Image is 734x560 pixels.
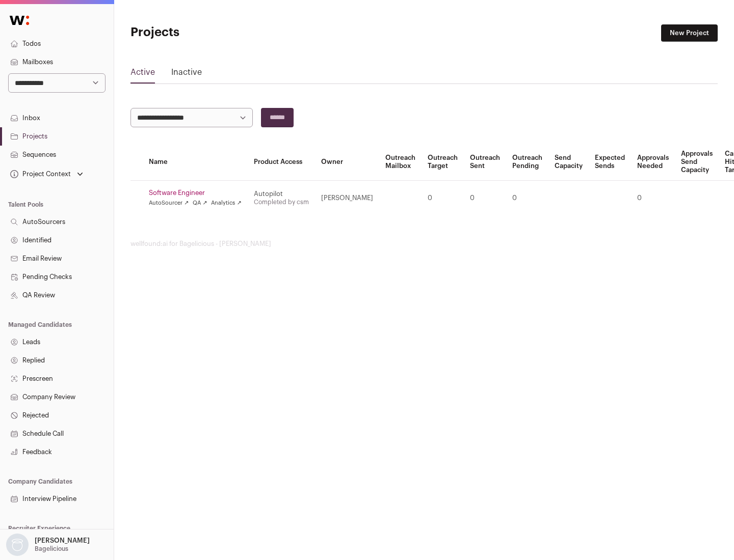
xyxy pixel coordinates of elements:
[315,181,379,216] td: [PERSON_NAME]
[422,144,464,181] th: Outreach Target
[130,24,326,41] h1: Projects
[506,144,548,181] th: Outreach Pending
[8,167,85,181] button: Open dropdown
[149,189,242,197] a: Software Engineer
[35,545,68,553] p: Bagelicious
[464,181,506,216] td: 0
[143,144,248,181] th: Name
[254,190,309,198] div: Autopilot
[248,144,315,181] th: Product Access
[211,199,241,207] a: Analytics ↗
[675,144,719,181] th: Approvals Send Capacity
[8,170,71,178] div: Project Context
[254,199,309,205] a: Completed by csm
[631,144,675,181] th: Approvals Needed
[149,199,189,207] a: AutoSourcer ↗
[548,144,589,181] th: Send Capacity
[661,24,718,42] a: New Project
[4,534,92,556] button: Open dropdown
[422,181,464,216] td: 0
[4,10,35,31] img: Wellfound
[35,537,90,545] p: [PERSON_NAME]
[315,144,379,181] th: Owner
[379,144,422,181] th: Outreach Mailbox
[6,534,29,556] img: nopic.png
[506,181,548,216] td: 0
[589,144,631,181] th: Expected Sends
[193,199,207,207] a: QA ↗
[171,66,202,82] a: Inactive
[130,66,155,82] a: Active
[130,240,718,248] footer: wellfound:ai for Bagelicious - [PERSON_NAME]
[631,181,675,216] td: 0
[464,144,506,181] th: Outreach Sent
